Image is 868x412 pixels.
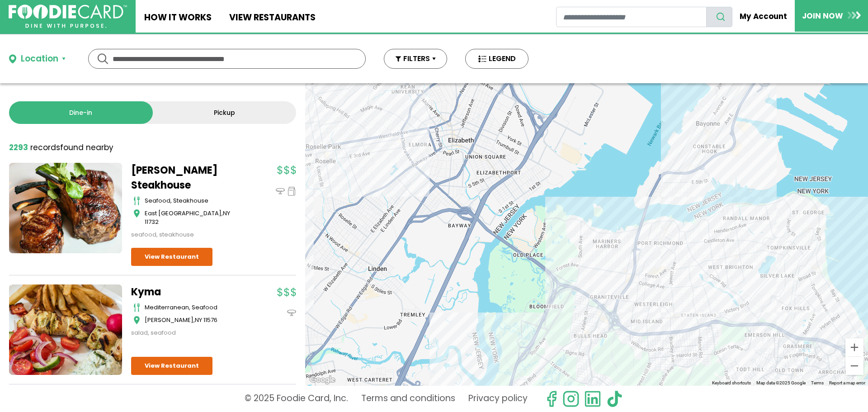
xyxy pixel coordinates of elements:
span: [PERSON_NAME] [145,316,193,324]
div: found nearby [9,142,113,154]
a: Terms and conditions [361,390,455,407]
strong: 2293 [9,142,28,153]
div: Location [21,52,58,66]
span: East [GEOGRAPHIC_DATA] [145,209,222,218]
svg: check us out on facebook [543,390,560,407]
a: Pickup [153,101,297,124]
img: map_icon.svg [133,316,140,325]
button: Keyboard shortcuts [712,380,751,386]
a: Kyma [131,284,244,299]
a: View Restaurant [131,357,212,375]
span: NY [223,209,230,218]
div: salad, seafood [131,328,244,337]
button: search [706,7,732,27]
img: Google [307,374,337,386]
div: seafood, steakhouse [145,196,244,205]
a: View Restaurant [131,248,212,266]
img: pickup_icon.svg [287,187,296,196]
a: [PERSON_NAME] Steakhouse [131,163,244,193]
span: 11732 [145,218,159,226]
a: Terms [811,380,824,385]
img: cutlery_icon.svg [133,196,140,205]
div: seafood, steakhouse [131,230,244,239]
span: Map data ©2025 Google [756,380,806,385]
button: Zoom in [845,338,863,356]
a: Privacy policy [468,390,528,407]
img: tiktok.svg [606,390,623,407]
img: cutlery_icon.svg [133,303,140,312]
img: dinein_icon.svg [276,187,285,196]
span: 11576 [203,316,217,324]
button: LEGEND [465,49,528,69]
div: , [145,209,244,227]
p: © 2025 Foodie Card, Inc. [245,390,348,407]
button: Location [9,52,66,66]
button: FILTERS [384,49,447,69]
a: Open this area in Google Maps (opens a new window) [307,374,337,386]
a: Dine-in [9,101,153,124]
img: FoodieCard; Eat, Drink, Save, Donate [9,5,127,28]
img: linkedin.svg [584,390,601,407]
button: Zoom out [845,357,863,375]
input: restaurant search [556,7,707,27]
img: map_icon.svg [133,209,140,218]
div: , [145,316,244,325]
a: Report a map error [829,380,865,385]
img: dinein_icon.svg [287,308,296,317]
div: mediterranean, seafood [145,303,244,312]
a: My Account [732,6,795,26]
span: records [30,142,60,153]
span: NY [195,316,202,324]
